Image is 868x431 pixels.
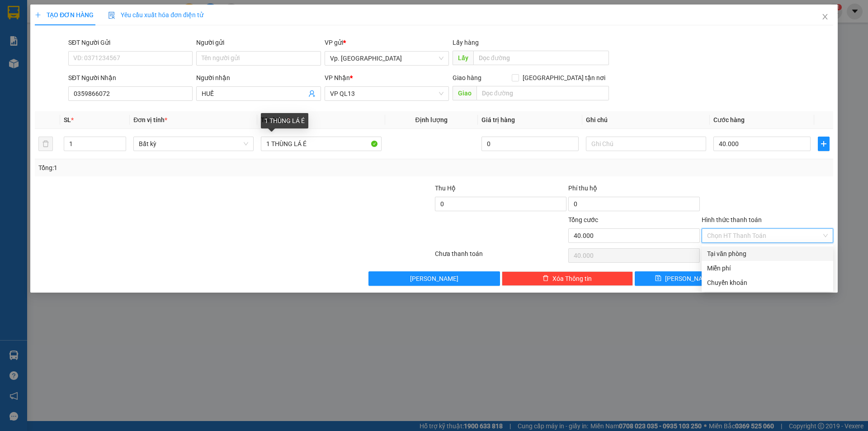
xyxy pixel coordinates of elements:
[261,113,308,128] div: 1 THÙNG LÁ É
[325,38,449,47] div: VP gửi
[702,216,762,223] label: Hình thức thanh toán
[453,39,479,46] span: Lấy hàng
[38,163,335,173] div: Tổng: 1
[586,137,706,151] input: Ghi Chú
[330,52,443,65] span: Vp. Phan Rang
[410,274,458,284] span: [PERSON_NAME]
[542,275,549,282] span: delete
[453,74,481,81] span: Giao hàng
[707,249,828,259] div: Tại văn phòng
[713,116,745,123] span: Cước hàng
[502,271,633,286] button: deleteXóa Thông tin
[35,12,41,18] span: plus
[665,274,713,284] span: [PERSON_NAME]
[519,73,609,83] span: [GEOGRAPHIC_DATA] tận nơi
[196,73,321,83] div: Người nhận
[64,116,71,123] span: SL
[481,116,515,123] span: Giá trị hàng
[139,137,248,151] span: Bất kỳ
[434,249,567,265] div: Chưa thanh toán
[308,90,316,97] span: user-add
[68,38,193,47] div: SĐT Người Gửi
[453,86,476,100] span: Giao
[35,11,94,19] span: TẠO ĐƠN HÀNG
[453,51,473,65] span: Lấy
[108,12,115,19] img: icon
[818,140,829,147] span: plus
[473,51,609,65] input: Dọc đường
[707,263,828,273] div: Miễn phí
[568,216,598,223] span: Tổng cước
[582,111,710,129] th: Ghi chú
[261,137,381,151] input: VD: Bàn, Ghế
[655,275,661,282] span: save
[196,38,321,47] div: Người gửi
[330,87,443,100] span: VP QL13
[552,274,592,284] span: Xóa Thông tin
[707,278,828,288] div: Chuyển khoản
[133,116,167,123] span: Đơn vị tính
[476,86,609,100] input: Dọc đường
[568,183,700,197] div: Phí thu hộ
[68,73,193,83] div: SĐT Người Nhận
[481,137,579,151] input: 0
[812,5,838,30] button: Close
[818,137,830,151] button: plus
[415,116,448,123] span: Định lượng
[108,11,203,19] span: Yêu cầu xuất hóa đơn điện tử
[325,74,350,81] span: VP Nhận
[821,13,829,20] span: close
[38,137,53,151] button: delete
[435,185,456,192] span: Thu Hộ
[635,271,733,286] button: save[PERSON_NAME]
[368,271,500,286] button: [PERSON_NAME]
